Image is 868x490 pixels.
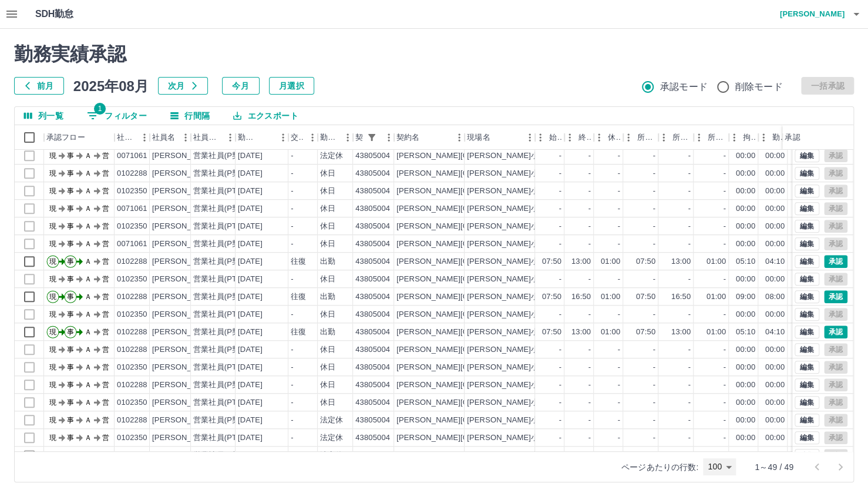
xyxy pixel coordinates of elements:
[396,186,541,197] div: [PERSON_NAME][GEOGRAPHIC_DATA]
[795,255,819,268] button: 編集
[320,239,335,250] div: 休日
[795,202,819,215] button: 編集
[706,291,726,303] div: 01:00
[320,327,335,338] div: 出勤
[67,240,74,248] text: 事
[85,257,92,266] text: Ａ
[708,125,726,150] div: 所定休憩
[724,150,726,162] div: -
[102,152,109,160] text: 営
[222,77,260,95] button: 今月
[736,274,755,285] div: 00:00
[396,274,541,285] div: [PERSON_NAME][GEOGRAPHIC_DATA]
[102,257,109,266] text: 営
[152,168,216,179] div: [PERSON_NAME]
[765,150,785,162] div: 00:00
[117,291,147,303] div: 0102288
[85,240,92,248] text: Ａ
[44,125,115,150] div: 承認フロー
[703,458,736,475] div: 100
[588,309,591,320] div: -
[724,203,726,214] div: -
[795,414,819,427] button: 編集
[67,293,74,301] text: 事
[559,203,561,214] div: -
[688,168,691,179] div: -
[224,107,307,125] button: エクスポート
[559,221,561,232] div: -
[320,125,339,150] div: 勤務区分
[653,203,655,214] div: -
[467,125,490,150] div: 現場名
[724,309,726,320] div: -
[238,203,263,214] div: [DATE]
[795,396,819,409] button: 編集
[67,310,74,318] text: 事
[795,308,819,321] button: 編集
[467,150,554,162] div: [PERSON_NAME]小学校
[618,221,620,232] div: -
[291,125,304,150] div: 交通費
[193,239,250,250] div: 営業社員(P契約)
[743,125,756,150] div: 拘束
[78,107,156,125] button: フィルター表示
[152,274,216,285] div: [PERSON_NAME]
[765,186,785,197] div: 00:00
[724,168,726,179] div: -
[238,327,263,338] div: [DATE]
[238,221,263,232] div: [DATE]
[467,239,554,250] div: [PERSON_NAME]小学校
[724,274,726,285] div: -
[653,309,655,320] div: -
[85,222,92,230] text: Ａ
[467,168,554,179] div: [PERSON_NAME]小学校
[193,150,250,162] div: 営業社員(P契約)
[238,274,263,285] div: [DATE]
[85,152,92,160] text: Ａ
[67,152,74,160] text: 事
[588,150,591,162] div: -
[736,221,755,232] div: 00:00
[559,186,561,197] div: -
[238,291,263,303] div: [DATE]
[85,293,92,301] text: Ａ
[291,168,293,179] div: -
[102,275,109,283] text: 営
[688,221,691,232] div: -
[594,125,623,150] div: 休憩
[355,168,390,179] div: 43805004
[736,168,755,179] div: 00:00
[193,186,255,197] div: 営業社員(PT契約)
[450,129,468,146] button: メニュー
[601,256,620,267] div: 01:00
[736,239,755,250] div: 00:00
[67,204,74,213] text: 事
[736,186,755,197] div: 00:00
[152,125,175,150] div: 社員名
[102,222,109,230] text: 営
[94,103,106,115] span: 1
[824,290,847,303] button: 承認
[49,152,56,160] text: 現
[618,309,620,320] div: -
[396,309,541,320] div: [PERSON_NAME][GEOGRAPHIC_DATA]
[238,256,263,267] div: [DATE]
[467,221,554,232] div: [PERSON_NAME]小学校
[795,343,819,356] button: 編集
[117,125,136,150] div: 社員番号
[117,150,147,162] div: 0071061
[795,220,819,233] button: 編集
[688,239,691,250] div: -
[467,186,554,197] div: [PERSON_NAME]小学校
[102,310,109,318] text: 営
[85,204,92,213] text: Ａ
[588,239,591,250] div: -
[193,256,250,267] div: 営業社員(P契約)
[291,239,293,250] div: -
[291,274,293,285] div: -
[729,125,758,150] div: 拘束
[49,187,56,195] text: 現
[221,129,239,146] button: メニュー
[795,290,819,303] button: 編集
[765,274,785,285] div: 00:00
